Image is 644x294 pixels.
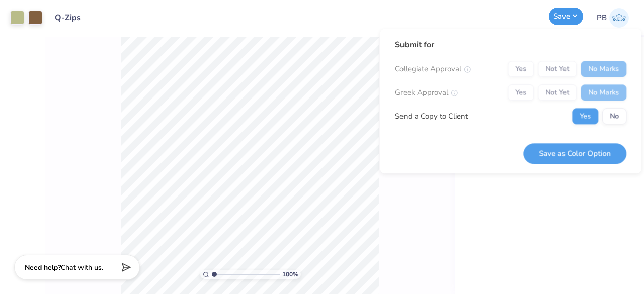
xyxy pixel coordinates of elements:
div: Send a Copy to Client [395,111,468,122]
img: Pipyana Biswas [609,8,629,28]
a: PB [597,8,629,28]
button: Save as Color Option [523,143,626,164]
span: Chat with us. [61,263,103,272]
span: 100 % [282,270,298,279]
span: PB [597,12,607,24]
button: Save [549,8,583,25]
input: Untitled Design [47,8,97,28]
button: Yes [572,108,598,124]
div: Submit for [395,39,626,51]
strong: Need help? [25,263,61,272]
button: No [602,108,626,124]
